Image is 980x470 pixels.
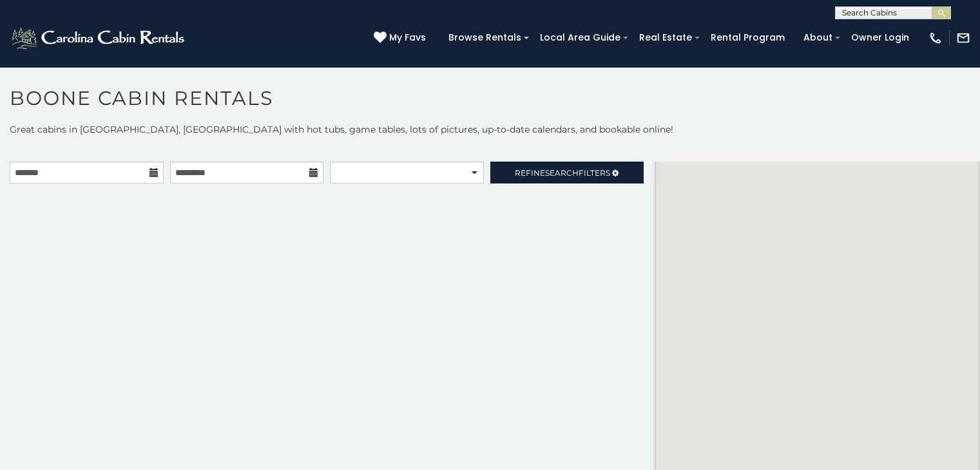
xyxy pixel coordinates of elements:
a: Local Area Guide [533,28,627,48]
img: phone-regular-white.png [928,31,943,45]
span: My Favs [389,31,426,44]
a: Owner Login [845,28,916,48]
a: My Favs [374,31,429,45]
img: White-1-2.png [10,25,188,51]
img: mail-regular-white.png [956,31,970,45]
a: Browse Rentals [442,28,528,48]
span: Refine Filters [515,168,610,178]
span: Search [545,168,579,178]
a: RefineSearchFilters [490,162,644,183]
a: About [797,28,839,48]
a: Rental Program [704,28,791,48]
a: Real Estate [633,28,698,48]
